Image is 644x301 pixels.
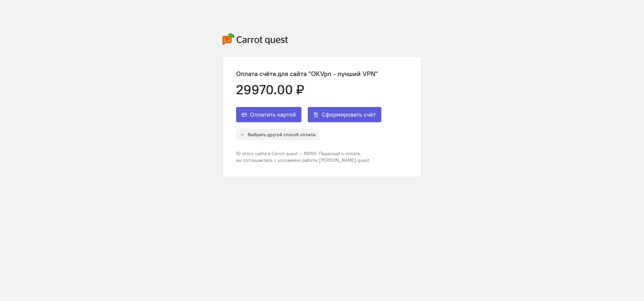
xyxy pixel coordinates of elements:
[236,129,319,140] button: Выбрать другой способ оплаты
[308,107,381,122] button: Сформировать счёт
[223,33,288,45] img: carrot-quest-logo.svg
[322,111,376,119] span: Сформировать счёт
[236,150,381,163] div: ID этого сайта в Carrot quest — 65150. Переходя к оплате, вы соглашаетесь с условиями работы [PER...
[236,107,301,122] button: Оплатить картой
[236,70,381,77] div: Оплата счёта для сайта "OKVpn - лучший VPN"
[250,111,296,119] span: Оплатить картой
[248,132,316,138] span: Выбрать другой способ оплаты
[236,82,381,97] div: 29970.00 ₽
